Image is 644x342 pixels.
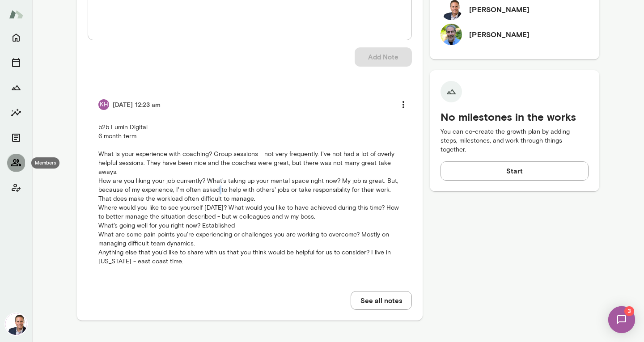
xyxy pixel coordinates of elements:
h5: No milestones in the works [441,110,589,124]
button: Sessions [7,54,25,72]
h6: [PERSON_NAME] [469,4,530,15]
button: Members [7,154,25,172]
div: KH [98,99,109,110]
button: Start [441,161,589,180]
img: Charles Silvestro [441,24,462,45]
button: See all notes [351,291,412,310]
button: Growth Plan [7,79,25,97]
button: more [394,95,413,114]
p: b2b Lumin Digital 6 month term What is your experience with coaching? Group sessions - not very f... [98,123,401,266]
h6: [DATE] 12:23 am [113,100,161,109]
button: Client app [7,179,25,197]
div: Members [31,157,59,169]
button: Documents [7,129,25,147]
p: You can co-create the growth plan by adding steps, milestones, and work through things together. [441,127,589,154]
h6: [PERSON_NAME] [469,29,530,40]
button: Home [7,29,25,46]
button: Insights [7,104,25,122]
img: Jon Fraser [5,313,27,335]
img: Mento [9,6,23,23]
